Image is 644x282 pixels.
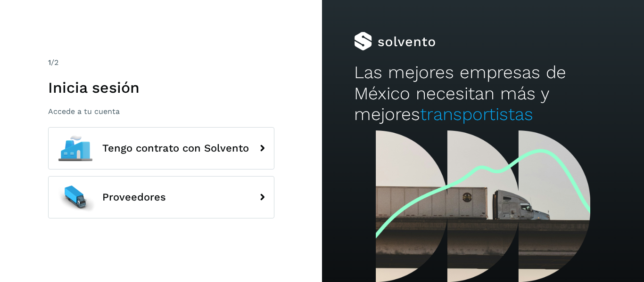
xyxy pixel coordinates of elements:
[48,127,274,169] button: Tengo contrato con Solvento
[48,58,51,67] span: 1
[48,79,274,97] h1: Inicia sesión
[420,104,533,124] span: transportistas
[102,192,166,203] span: Proveedores
[48,176,274,218] button: Proveedores
[48,107,274,116] p: Accede a tu cuenta
[102,143,249,154] span: Tengo contrato con Solvento
[48,57,274,68] div: /2
[354,62,611,125] h2: Las mejores empresas de México necesitan más y mejores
